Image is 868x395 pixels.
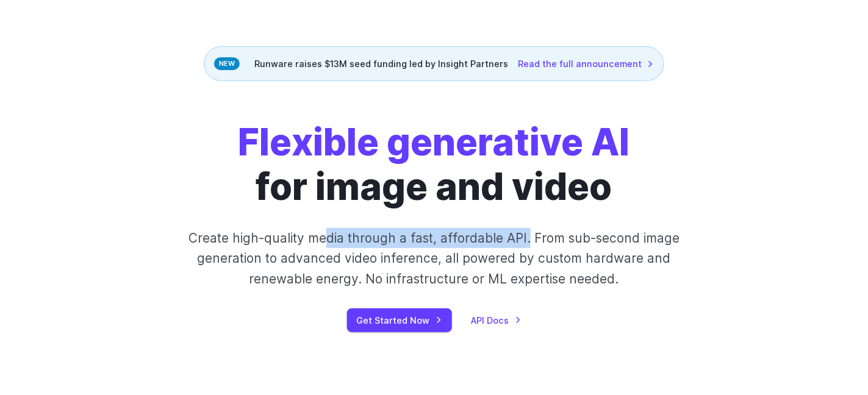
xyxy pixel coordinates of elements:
a: Get Started Now [347,308,452,332]
div: Runware raises $13M seed funding led by Insight Partners [204,46,664,81]
a: Read the full announcement [518,57,654,71]
a: API Docs [472,313,522,327]
p: Create high-quality media through a fast, affordable API. From sub-second image generation to adv... [166,228,703,289]
strong: Flexible generative AI [239,119,630,165]
h1: for image and video [239,120,630,208]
